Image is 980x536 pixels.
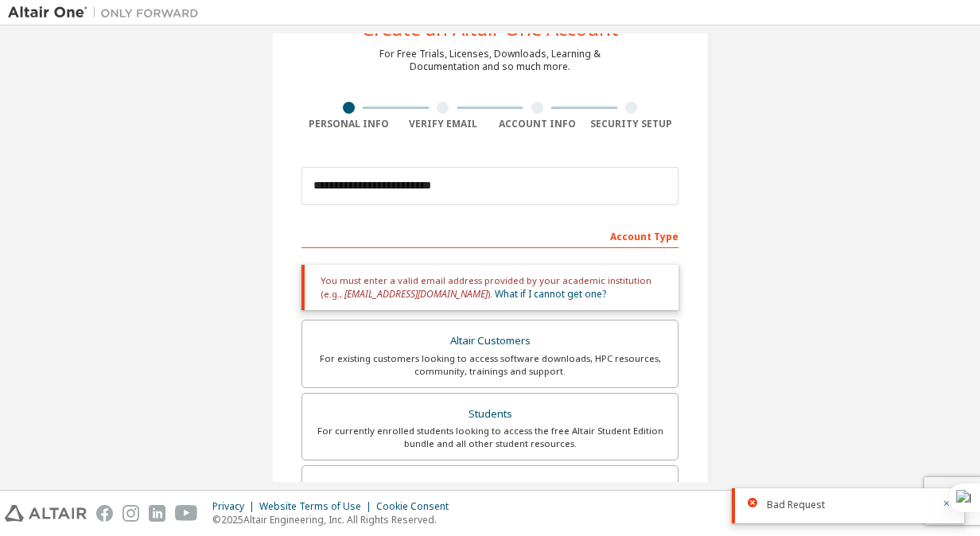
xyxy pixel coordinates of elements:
div: Account Type [301,223,679,248]
div: Students [312,403,668,425]
div: For currently enrolled students looking to access the free Altair Student Edition bundle and all ... [312,425,668,450]
div: Create an Altair One Account [362,19,619,38]
div: Cookie Consent [376,500,458,513]
div: Account Info [490,118,585,130]
div: For Free Trials, Licenses, Downloads, Learning & Documentation and so much more. [379,48,601,73]
p: © 2025 Altair Engineering, Inc. All Rights Reserved. [212,513,458,526]
img: linkedin.svg [149,505,165,522]
img: altair_logo.svg [5,505,87,522]
div: Personal Info [301,118,396,130]
a: What if I cannot get one? [495,287,606,301]
div: Altair Customers [312,330,668,352]
div: Privacy [212,500,259,513]
div: Website Terms of Use [259,500,376,513]
img: facebook.svg [96,505,113,522]
div: For existing customers looking to access software downloads, HPC resources, community, trainings ... [312,352,668,378]
span: [EMAIL_ADDRESS][DOMAIN_NAME] [344,287,488,301]
img: instagram.svg [122,505,139,522]
div: You must enter a valid email address provided by your academic institution (e.g., ). [301,265,679,310]
span: Bad Request [767,499,825,511]
div: Verify Email [396,118,491,130]
div: Security Setup [585,118,679,130]
img: Altair One [8,5,207,21]
img: youtube.svg [175,505,198,522]
div: Faculty [312,476,668,498]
